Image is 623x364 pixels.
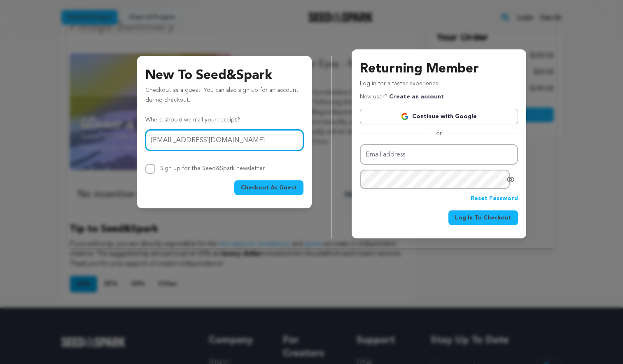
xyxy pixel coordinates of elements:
input: Email address [360,144,518,165]
label: Sign up for the Seed&Spark newsletter [160,166,265,171]
a: Reset Password [471,194,518,204]
p: Log in for a faster experience. [360,79,518,92]
input: Email address [145,130,303,151]
h3: Returning Member [360,59,518,79]
img: Google logo [401,112,409,121]
span: Checkout As Guest [241,184,297,192]
p: Checkout as a guest. You can also sign up for an account during checkout. [145,86,303,109]
a: Continue with Google [360,109,518,124]
a: Create an account [389,94,444,100]
button: Checkout As Guest [234,180,303,195]
a: Show password as plain text. Warning: this will display your password on the screen. [506,175,515,184]
p: New user? [360,92,444,102]
span: Log In To Checkout [455,214,511,222]
button: Log In To Checkout [448,210,518,225]
span: or [431,129,447,138]
h3: New To Seed&Spark [145,66,303,86]
p: Where should we mail your receipt? [145,115,303,125]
